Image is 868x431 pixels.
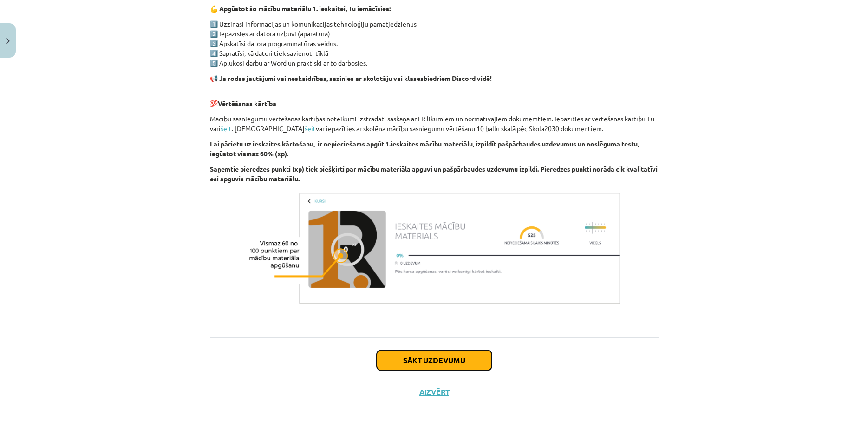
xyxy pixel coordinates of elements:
[210,74,492,82] strong: 📢 Ja rodas jautājumi vai neskaidrības, sazinies ar skolotāju vai klasesbiedriem Discord vidē!
[6,38,10,44] img: icon-close-lesson-0947bae3869378f0d4975bcd49f059093ad1ed9edebbc8119c70593378902aed.svg
[218,99,276,107] b: Vērtēšanas kārtība
[305,124,316,133] a: šeit
[210,139,639,158] b: Lai pārietu uz ieskaites kārtošanu, ir nepieciešams apgūt 1.ieskaites mācību materiālu, izpildīt ...
[417,387,452,397] button: Aizvērt
[210,19,659,68] p: 1️⃣ Uzzināsi informācijas un komunikācijas tehnoloģiju pamatjēdzienus 2️⃣ Iepazīsies ar datora uz...
[210,114,659,133] p: Mācību sasniegumu vērtēšanas kārtības noteikumi izstrādāti saskaņā ar LR likumiem un normatīvajie...
[210,89,659,108] p: 💯
[210,165,658,183] b: Saņemtie pieredzes punkti (xp) tiek piešķirti par mācību materiāla apguvi un pašpārbaudes uzdevum...
[210,4,391,13] strong: 💪 Apgūstot šo mācību materiālu 1. ieskaitei, Tu iemācīsies:
[221,124,232,133] a: šeit
[377,350,492,371] button: Sākt uzdevumu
